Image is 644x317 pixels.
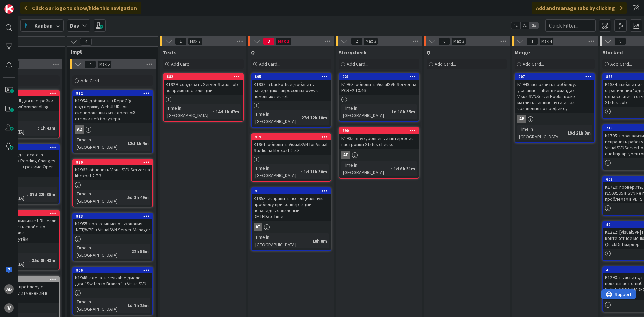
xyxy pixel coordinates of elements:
[126,302,150,309] div: 1d 7h 25m
[126,194,150,201] div: 5d 1h 49m
[171,61,193,67] span: Add Card...
[339,151,419,159] div: AT
[214,108,241,115] div: 14d 1h 47m
[75,244,129,259] div: Time in [GEOGRAPHIC_DATA]
[518,74,594,79] div: 907
[255,189,331,193] div: 911
[4,303,14,313] div: V
[515,80,594,113] div: K1949: исправить проблему: указание --filter в командах VisualSVNServerHooks может матчить лишние...
[254,110,299,125] div: Time in [GEOGRAPHIC_DATA]
[259,61,280,67] span: Add Card...
[278,40,289,43] div: Max 2
[164,74,243,95] div: 882K1929: создавать Server Status job во время инсталляции
[28,191,57,198] div: 87d 22h 35m
[70,22,79,29] b: Dev
[73,165,152,180] div: K1962: обновить VisualSVN Server на libexpat 2.7.3
[4,4,14,14] img: Visit kanbanzone.com
[190,40,200,43] div: Max 2
[339,128,419,134] div: 890
[341,161,391,176] div: Time in [GEOGRAPHIC_DATA]
[76,160,152,165] div: 920
[302,168,329,175] div: 1d 11h 30m
[299,114,300,121] span: :
[300,114,329,121] div: 27d 12h 10m
[545,19,596,32] input: Quick Filter...
[517,125,565,140] div: Time in [GEOGRAPHIC_DATA]
[38,124,39,132] span: :
[85,60,96,68] span: 4
[252,134,331,155] div: 919K1961: обновить VisualSVN for Visual Studio на libexpat 2.7.3
[125,194,126,201] span: :
[75,190,125,205] div: Time in [GEOGRAPHIC_DATA]
[366,40,376,43] div: Max 3
[339,80,419,95] div: K1963: обновить VisualSVN Server на PCRE2 10.46
[254,233,310,248] div: Time in [GEOGRAPHIC_DATA]
[339,74,419,95] div: 921K1963: обновить VisualSVN Server на PCRE2 10.46
[515,115,594,123] div: AB
[529,22,538,29] span: 3x
[347,61,368,67] span: Add Card...
[439,37,450,45] span: 0
[252,80,331,101] div: K1938: в backoffice добавить валидацию запросов из www с помощью secret
[527,37,538,45] span: 1
[391,165,392,172] span: :
[29,257,30,264] span: :
[310,237,311,245] span: :
[541,40,552,43] div: Max 4
[126,140,150,147] div: 12d 1h 4m
[351,37,362,45] span: 2
[252,188,331,194] div: 911
[252,134,331,140] div: 919
[39,124,57,132] div: 1h 43m
[75,136,125,151] div: Time in [GEOGRAPHIC_DATA]
[125,140,126,147] span: :
[164,80,243,95] div: K1929: создавать Server Status job во время инсталляции
[453,40,464,43] div: Max 3
[73,125,152,134] div: AB
[254,223,262,231] div: AT
[76,268,152,273] div: 906
[614,37,626,45] span: 9
[80,77,102,84] span: Add Card...
[511,22,520,29] span: 1x
[523,61,544,67] span: Add Card...
[251,49,255,56] span: Q
[80,38,92,46] span: 4
[339,128,419,149] div: 890K1935: двухуровневый интерфейс настройки Status checks
[339,74,419,80] div: 921
[255,135,331,139] div: 919
[311,237,329,245] div: 18h 8m
[517,115,526,123] div: AB
[389,108,390,115] span: :
[515,74,594,113] div: 907K1949: исправить проблему: указание --filter в командах VisualSVNServerHooks может матчить лиш...
[73,90,152,123] div: 912K1954: добавить в RepoCfg поддержку WebUI URL-ов скопированных из адресной строки веб браузера
[342,128,419,133] div: 890
[73,90,152,96] div: 912
[392,165,417,172] div: 1d 6h 31m
[73,267,152,273] div: 906
[164,74,243,80] div: 882
[73,273,152,288] div: K1948: сделать resizable диалог для `Switch to Branch` в VisualSVN
[76,91,152,96] div: 912
[390,108,417,115] div: 1d 18h 35m
[341,104,389,119] div: Time in [GEOGRAPHIC_DATA]
[435,61,456,67] span: Add Card...
[73,96,152,123] div: K1954: добавить в RepoCfg поддержку WebUI URL-ов скопированных из адресной строки веб браузера
[75,125,84,134] div: AB
[252,74,331,80] div: 895
[99,63,110,66] div: Max 5
[520,22,529,29] span: 2x
[263,37,274,45] span: 3
[254,164,301,179] div: Time in [GEOGRAPHIC_DATA]
[515,74,594,80] div: 907
[213,108,214,115] span: :
[252,194,331,221] div: K1953: исправить потенциальную проблему при конвертации невалидных значений DMTFDateTime
[252,74,331,101] div: 895K1938: в backoffice добавить валидацию запросов из www с помощью secret
[163,49,177,56] span: Texts
[565,129,566,137] span: :
[76,214,152,219] div: 913
[75,298,125,313] div: Time in [GEOGRAPHIC_DATA]
[73,159,152,180] div: 920K1962: обновить VisualSVN Server на libexpat 2.7.3
[71,48,150,55] span: Impl
[175,37,186,45] span: 1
